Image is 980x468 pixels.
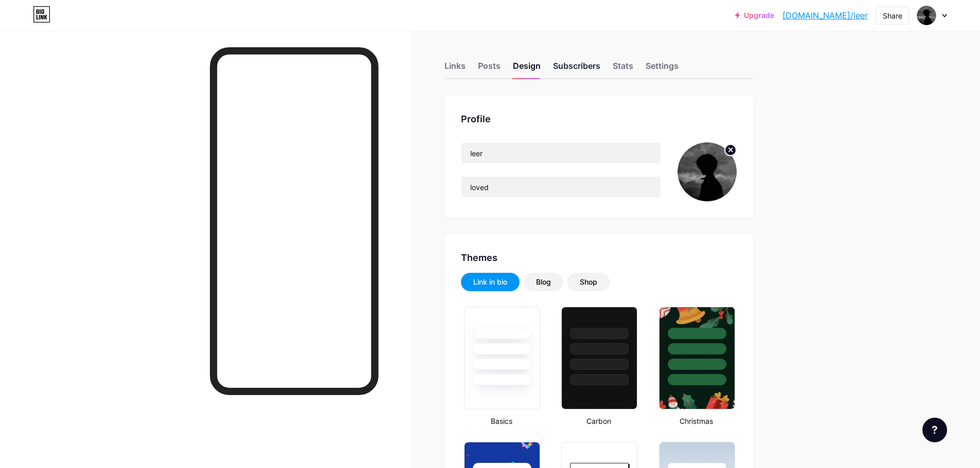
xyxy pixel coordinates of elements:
[613,60,633,78] div: Stats
[735,11,774,20] a: Upgrade
[461,416,542,426] div: Basics
[461,251,737,265] div: Themes
[678,142,737,201] img: leer
[461,112,737,126] div: Profile
[536,277,551,287] div: Blog
[461,143,661,163] input: Name
[782,9,868,22] a: [DOMAIN_NAME]/leer
[444,60,466,78] div: Links
[558,416,639,426] div: Carbon
[656,416,737,426] div: Christmas
[883,10,902,21] div: Share
[553,60,600,78] div: Subscribers
[513,60,541,78] div: Design
[473,277,507,287] div: Link in bio
[580,277,597,287] div: Shop
[461,177,661,197] input: Bio
[917,6,936,25] img: leer
[478,60,501,78] div: Posts
[646,60,679,78] div: Settings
